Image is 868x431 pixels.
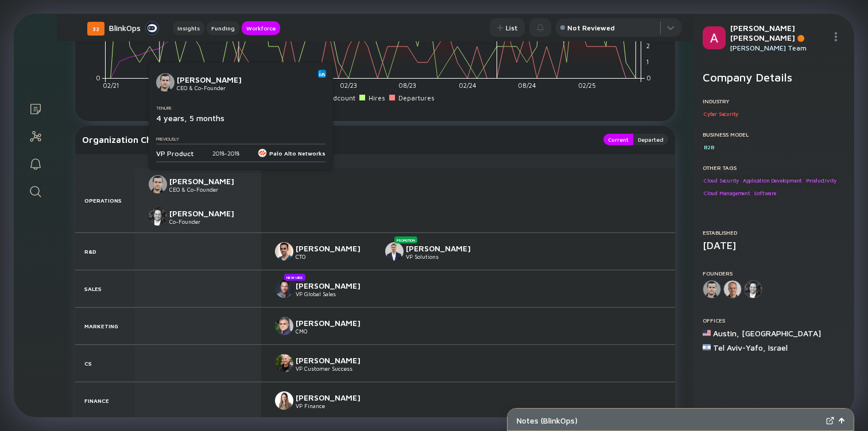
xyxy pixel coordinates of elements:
[177,84,253,91] div: CEO & Co-Founder
[490,18,525,37] button: List
[703,164,845,171] div: Other Tags
[703,108,739,119] div: Cyber Security
[394,236,417,243] div: Promotion
[75,308,135,344] div: Marketing
[517,416,821,425] div: Notes ( BlinkOps )
[406,243,482,253] div: [PERSON_NAME]
[603,134,633,145] button: Current
[703,270,845,277] div: Founders
[296,355,371,365] div: [PERSON_NAME]
[75,233,135,270] div: R&D
[275,354,293,372] img: Nir Kalish picture
[768,343,788,352] div: Israel
[156,113,321,123] div: 4 years, 5 months
[319,71,325,77] img: Gil Barak Linkedin Profile
[296,253,371,260] div: CTO
[703,239,845,251] div: [DATE]
[258,149,325,158] div: Palo Alto Networks
[753,188,777,199] div: Software
[275,317,293,335] img: Ashish Kuthiala picture
[242,21,280,35] button: Workforce
[75,270,135,307] div: Sales
[703,26,726,49] img: Alex Profile Picture
[258,149,267,158] img: Palo Alto Networks logo
[646,58,649,65] tspan: 1
[296,393,371,402] div: [PERSON_NAME]
[742,328,821,338] div: [GEOGRAPHIC_DATA]
[169,186,245,193] div: CEO & Co-Founder
[103,82,119,90] tspan: 02/21
[633,134,668,145] button: Departed
[340,82,357,90] tspan: 02/23
[169,176,245,186] div: [PERSON_NAME]
[242,22,280,34] div: Workforce
[296,328,371,335] div: CMO
[261,158,675,165] div: VP/C-Levels
[296,281,371,290] div: [PERSON_NAME]
[156,137,321,142] div: Previously
[296,243,371,253] div: [PERSON_NAME]
[296,365,371,372] div: VP Customer Success
[296,318,371,328] div: [PERSON_NAME]
[518,82,536,90] tspan: 08/24
[149,207,167,226] img: Zion Zatlavi picture
[459,82,476,90] tspan: 02/24
[703,98,845,104] div: Industry
[703,131,845,138] div: Business Model
[156,73,175,92] img: Gil Barak picture
[149,175,167,193] img: Gil Barak picture
[398,82,416,90] tspan: 08/23
[75,382,135,419] div: Finance
[385,242,404,261] img: Jonathan Hochman picture
[14,94,57,122] a: Lists
[156,106,321,111] div: Tenure
[805,174,838,186] div: Productivity
[284,274,305,281] div: New Hire
[14,177,57,204] a: Search
[177,74,253,84] div: [PERSON_NAME]
[207,21,239,35] button: Funding
[703,141,715,153] div: B2B
[207,22,239,34] div: Funding
[730,44,827,52] div: [PERSON_NAME] Team
[296,290,371,297] div: VP Global Sales
[703,229,845,236] div: Established
[96,74,100,81] tspan: 0
[839,418,844,424] img: Open Notes
[87,22,104,36] div: 32
[173,22,204,34] div: Insights
[82,134,592,145] div: Organization Chart
[135,158,261,165] div: Founders
[703,71,845,84] h2: Company Details
[275,391,293,410] img: Shiri Malki picture
[567,24,615,32] div: Not Reviewed
[703,317,845,324] div: Offices
[75,345,135,382] div: CS
[14,122,57,149] a: Investor Map
[406,253,482,260] div: VP Solutions
[173,21,204,35] button: Insights
[703,174,740,186] div: Cloud Security
[713,328,739,338] div: Austin ,
[296,402,371,409] div: VP Finance
[75,168,135,232] div: Operations
[578,82,596,90] tspan: 02/25
[703,343,711,351] img: Israel Flag
[646,74,651,81] tspan: 0
[169,218,245,225] div: Co-Founder
[156,149,194,157] div: VP Product
[275,242,293,261] img: Raz Itzhakian picture
[169,208,245,218] div: [PERSON_NAME]
[212,150,239,157] div: 2018 - 2018
[14,149,57,177] a: Reminders
[703,188,751,199] div: Cloud Management
[713,343,766,352] div: Tel Aviv-Yafo ,
[646,42,650,49] tspan: 2
[742,174,803,186] div: Application Development
[831,32,840,41] img: Menu
[826,417,834,425] img: Expand Notes
[703,329,711,337] img: United States Flag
